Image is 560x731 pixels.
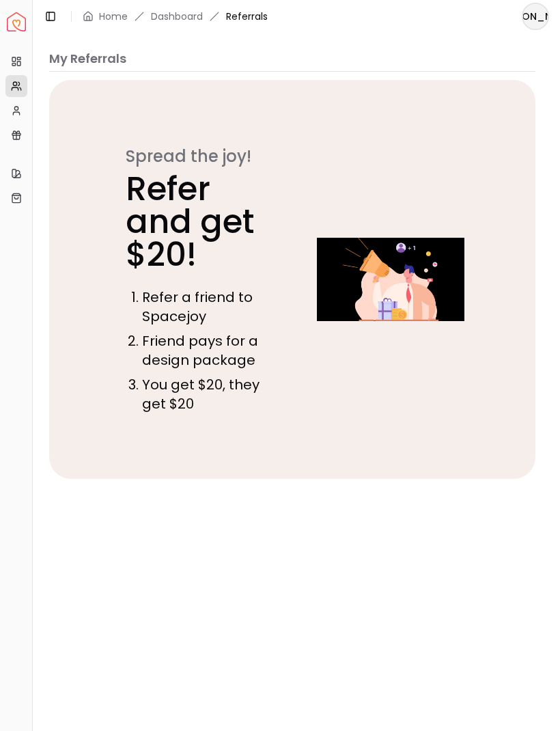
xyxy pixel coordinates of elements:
p: Spread the joy! [126,146,262,167]
a: Spacejoy [7,12,26,31]
nav: breadcrumb [83,10,268,23]
li: You get $20, they get $20 [142,375,262,413]
li: Refer a friend to Spacejoy [142,288,262,326]
img: Spacejoy Logo [7,12,26,31]
p: My Referrals [49,49,535,68]
a: Home [99,10,128,23]
p: Refer and get $20! [126,173,262,271]
li: Friend pays for a design package [142,331,262,370]
a: Dashboard [151,10,203,23]
button: [PERSON_NAME] [522,3,549,30]
span: [PERSON_NAME] [523,4,548,29]
span: Referrals [226,10,268,23]
img: Referral callout [300,238,481,321]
